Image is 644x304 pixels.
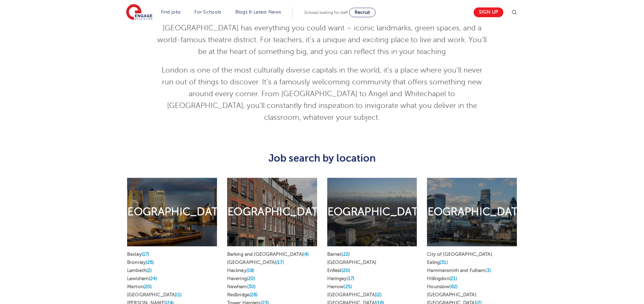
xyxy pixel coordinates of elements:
h2: [GEOGRAPHIC_DATA] [416,205,528,219]
a: Havering(20) [227,276,256,281]
span: (20) [143,284,152,289]
span: (4) [303,252,309,257]
span: Schools looking for staff [304,10,348,15]
a: Lewisham(24) [127,276,157,281]
h2: [GEOGRAPHIC_DATA] [116,205,228,219]
span: (26) [249,292,258,297]
img: Engage Education [126,4,152,21]
a: Lambeth(2) [127,268,152,273]
a: [GEOGRAPHIC_DATA](2) [327,292,382,297]
span: (31) [440,260,448,265]
span: Recruit [355,10,370,15]
span: (17) [276,260,284,265]
a: Hounslow(62) [427,284,458,289]
a: Ealing(31) [427,260,448,265]
a: Barking and [GEOGRAPHIC_DATA](4) [227,252,309,257]
a: Hackney(18) [227,268,255,273]
span: (1) [176,292,181,297]
span: (2) [146,268,152,273]
h2: [GEOGRAPHIC_DATA] [316,205,428,219]
a: Bromley(26) [127,260,154,265]
a: Newham(30) [227,284,256,289]
a: Hillingdon(21) [427,276,457,281]
a: For Schools [194,9,221,15]
span: (21) [449,276,457,281]
a: [GEOGRAPHIC_DATA] [427,292,476,297]
span: (2) [376,292,382,297]
span: (22) [341,252,350,257]
span: (20) [247,276,256,281]
h2: [GEOGRAPHIC_DATA] [216,205,328,219]
span: (18) [246,268,255,273]
a: Blogs & Latest News [235,9,281,15]
a: Enfield(20) [327,268,351,273]
a: Redbridge(26) [227,292,258,297]
a: Harrow(25) [327,284,352,289]
span: [GEOGRAPHIC_DATA] has everything you could want – iconic landmarks, green spaces, and a world-fam... [157,24,487,56]
span: (62) [449,284,458,289]
span: (17) [347,276,355,281]
a: Sign up [474,7,503,17]
span: (30) [247,284,256,289]
a: [GEOGRAPHIC_DATA](1) [127,292,182,297]
a: [GEOGRAPHIC_DATA](17) [227,260,284,265]
span: London is one of the most culturally diverse capitals in the world, it’s a place where you’ll nev... [162,66,482,121]
span: (3) [485,268,491,273]
a: City of [GEOGRAPHIC_DATA] [427,252,492,257]
a: Bexley(17) [127,252,149,257]
span: (25) [343,284,352,289]
a: Merton(20) [127,284,152,289]
span: (20) [342,268,351,273]
a: [GEOGRAPHIC_DATA] [327,260,376,265]
a: Recruit [349,8,376,17]
a: Find jobs [161,9,181,15]
a: Hammersmith and Fulham(3) [427,268,491,273]
a: Barnet(22) [327,252,350,257]
span: (17) [142,252,149,257]
span: (24) [149,276,157,281]
a: Haringey(17) [327,276,355,281]
span: (26) [146,260,154,265]
h3: Job search by location [122,153,522,164]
